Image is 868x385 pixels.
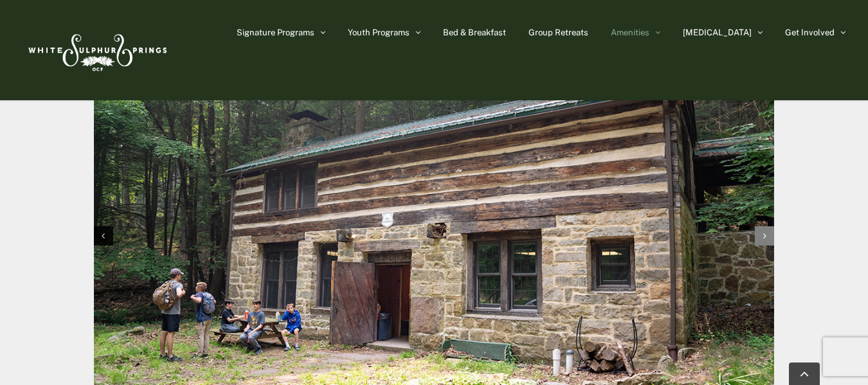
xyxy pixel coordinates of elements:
span: Youth Programs [348,28,410,37]
img: White Sulphur Springs Logo [23,20,170,80]
span: Bed & Breakfast [443,28,506,37]
span: Group Retreats [529,28,588,37]
div: Next slide [755,226,774,246]
span: Signature Programs [237,28,314,37]
span: Amenities [611,28,649,37]
div: Previous slide [94,226,113,246]
span: Get Involved [785,28,835,37]
span: [MEDICAL_DATA] [683,28,752,37]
